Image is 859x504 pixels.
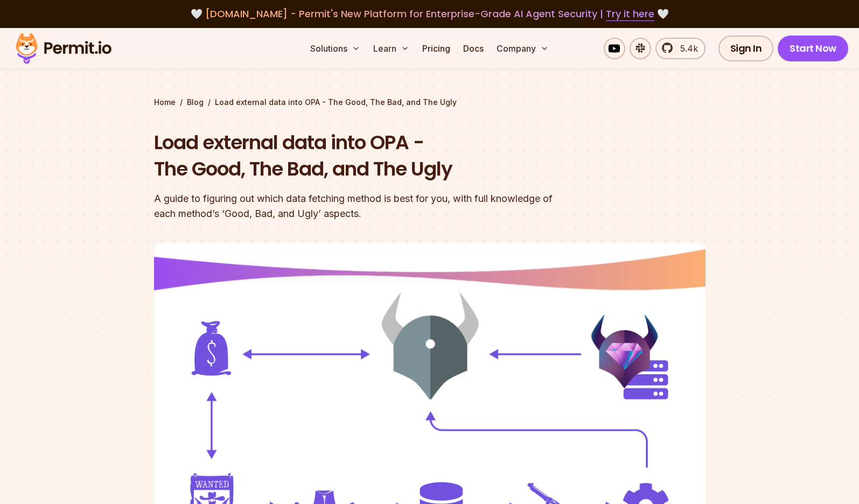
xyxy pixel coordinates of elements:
[26,6,833,22] div: 🤍 🤍
[418,38,455,59] a: Pricing
[655,38,706,59] a: 5.4k
[154,97,706,108] div: / /
[306,38,365,59] button: Solutions
[154,129,568,183] h1: Load external data into OPA - The Good, The Bad, and The Ugly
[674,42,698,55] span: 5.4k
[11,30,116,67] img: Permit logo
[187,97,204,108] a: Blog
[154,97,176,108] a: Home
[606,7,654,21] a: Try it here
[205,7,654,20] span: [DOMAIN_NAME] - Permit's New Platform for Enterprise-Grade AI Agent Security |
[492,38,553,59] button: Company
[369,38,414,59] button: Learn
[459,38,488,59] a: Docs
[154,191,568,221] div: A guide to figuring out which data fetching method is best for you, with full knowledge of each m...
[778,36,848,61] a: Start Now
[718,36,774,61] a: Sign In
